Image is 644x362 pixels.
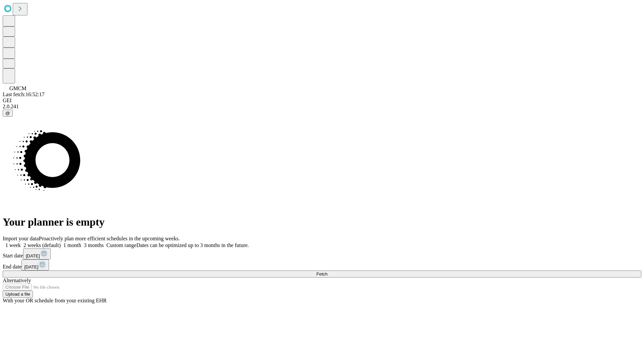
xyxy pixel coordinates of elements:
[84,242,104,248] span: 3 months
[316,271,327,277] span: Fetch
[137,242,249,248] span: Dates can be optimized up to 3 months in the future.
[9,85,26,91] span: GMCM
[39,236,180,241] span: Proactively plan more efficient schedules in the upcoming weeks.
[3,278,31,283] span: Alternatively
[63,242,81,248] span: 1 month
[3,216,641,228] h1: Your planner is empty
[26,253,40,258] span: [DATE]
[106,242,136,248] span: Custom range
[3,259,641,270] div: End date
[21,259,49,270] button: [DATE]
[23,242,61,248] span: 2 weeks (default)
[3,92,45,97] span: Last fetch: 16:52:17
[5,242,21,248] span: 1 week
[23,248,51,259] button: [DATE]
[24,264,38,269] span: [DATE]
[3,270,641,278] button: Fetch
[3,110,13,117] button: @
[3,248,641,259] div: Start date
[3,298,107,303] span: With your OR schedule from your existing EHR
[3,236,39,241] span: Import your data
[3,98,641,104] div: GEI
[5,111,10,116] span: @
[3,104,641,110] div: 2.0.241
[3,291,33,298] button: Upload a file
